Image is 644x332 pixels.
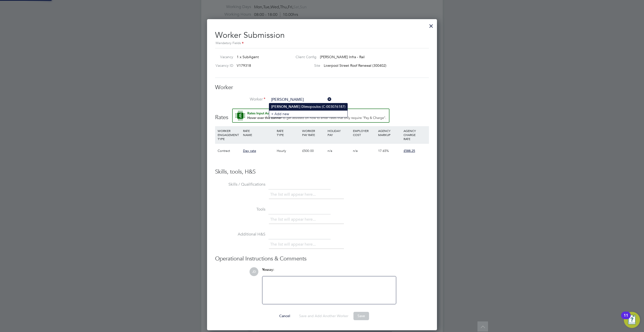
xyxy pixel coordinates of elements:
button: Save [353,312,369,320]
h2: Worker Submission [215,26,429,46]
div: AGENCY MARKUP [377,126,402,139]
span: 1 x SubAgent [237,55,259,59]
b: [PERSON_NAME] [271,105,300,109]
span: JD [250,267,258,276]
div: say: [262,267,396,276]
span: [PERSON_NAME] Infra - Rail [320,55,365,59]
h3: Worker [215,84,429,91]
span: 17.65% [378,149,389,153]
li: The list will appear here... [270,216,318,223]
div: AGENCY CHARGE RATE [402,126,428,143]
b: Dim [301,105,308,109]
span: V179318 [237,63,251,68]
div: WORKER ENGAGEMENT TYPE [216,126,242,143]
div: RATE TYPE [275,126,301,139]
span: n/a [353,149,358,153]
span: You [262,268,268,272]
span: n/a [328,149,332,153]
li: The list will appear here... [270,191,318,198]
div: RATE NAME [242,126,275,139]
label: Client Config [292,55,316,59]
button: Save and Add Another Worker [295,312,352,320]
label: Site [292,63,320,68]
h3: Operational Instructions & Comments [215,255,429,262]
h3: Rates [215,109,429,121]
button: Open Resource Center, 11 new notifications [624,312,640,328]
div: WORKER PAY RATE [301,126,326,139]
label: Worker [215,97,265,102]
div: EMPLOYER COST [352,126,377,139]
div: Mandatory Fields [215,41,429,46]
label: Skills / Qualifications [215,182,265,187]
span: Liverpool Street Roof Renewal (300402) [324,63,386,68]
label: Vacancy [213,55,233,59]
div: 11 [624,315,628,322]
label: Vacancy ID [213,63,233,68]
li: The list will appear here... [270,241,318,248]
label: Additional H&S [215,232,265,237]
div: Contract [216,144,242,158]
button: Rate Assistant [232,109,389,123]
button: Cancel [275,312,294,320]
h3: Skills, tools, H&S [215,168,429,176]
label: Tools [215,207,265,212]
li: opoulos (C-003076187) [269,103,347,110]
span: £588.25 [404,149,415,153]
div: HOLIDAY PAY [326,126,352,139]
input: Search for... [269,96,332,104]
li: + Add new [269,110,347,117]
div: Hourly [275,144,301,158]
span: Day rate [243,149,256,153]
div: £500.00 [301,144,326,158]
